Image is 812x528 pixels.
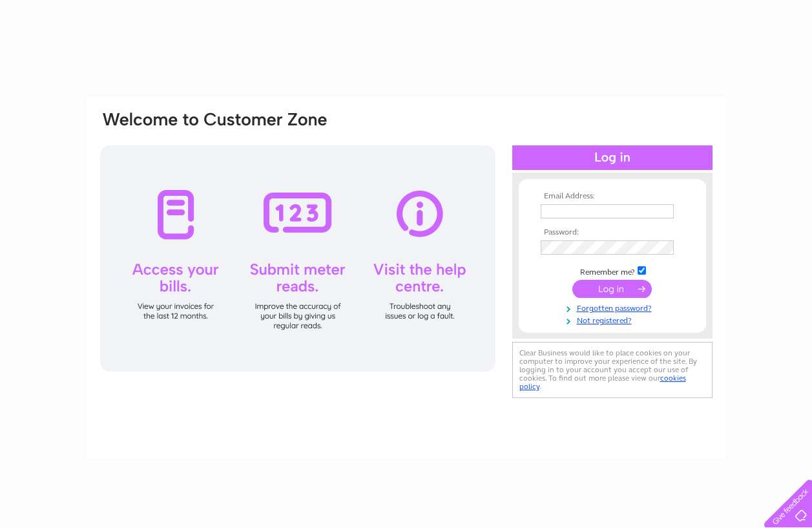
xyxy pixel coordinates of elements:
[537,228,687,237] th: Password:
[537,264,687,277] td: Remember me?
[537,192,687,201] th: Email Address:
[541,301,687,313] a: Forgotten password?
[519,374,686,391] a: cookies policy
[541,313,687,326] a: Not registered?
[572,280,652,298] input: Submit
[512,342,713,398] div: Clear Business would like to place cookies on your computer to improve your experience of the sit...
